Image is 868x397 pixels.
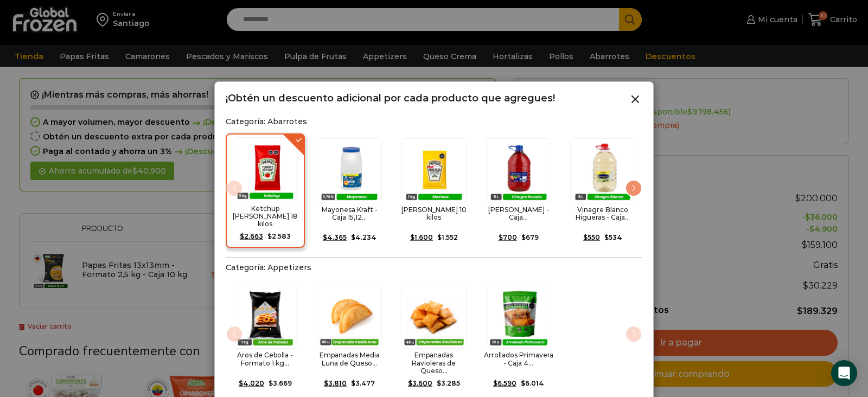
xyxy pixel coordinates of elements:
span: $ [410,233,414,241]
bdi: 550 [583,233,600,241]
div: 3 / 15 [394,132,474,252]
span: $ [323,233,327,241]
bdi: 3.477 [351,379,375,387]
bdi: 1.600 [410,233,433,241]
span: $ [351,379,355,387]
bdi: 6.590 [493,379,516,387]
div: 2 / 4 [310,277,390,397]
bdi: 4.234 [351,233,376,241]
bdi: 679 [521,233,539,241]
h2: Categoría: Appetizers [226,263,642,272]
h2: Ketchup [PERSON_NAME] 18 kilos [229,205,301,228]
div: 2 / 15 [310,132,390,252]
span: $ [437,379,441,387]
span: $ [499,233,503,241]
span: $ [351,233,355,241]
span: $ [583,233,588,241]
h2: Empanadas Media Luna de Queso... [314,351,386,367]
bdi: 3.285 [437,379,460,387]
span: $ [437,233,442,241]
span: $ [324,379,328,387]
bdi: 6.014 [521,379,544,387]
h2: [PERSON_NAME] 10 kilos [398,206,470,222]
h2: ¡Obtén un descuento adicional por cada producto que agregues! [226,93,555,105]
h2: [PERSON_NAME] - Caja... [483,206,554,222]
bdi: 3.669 [269,379,292,387]
div: 3 / 4 [394,277,474,397]
h2: Categoría: Abarrotes [226,117,642,126]
span: $ [240,232,244,240]
span: $ [408,379,412,387]
bdi: 534 [604,233,622,241]
div: 5 / 15 [563,132,642,252]
span: $ [239,379,243,387]
bdi: 3.600 [408,379,432,387]
bdi: 4.020 [239,379,264,387]
span: $ [521,233,526,241]
h2: Vinagre Blanco Higueras - Caja... [567,206,639,222]
div: 4 / 15 [479,132,558,252]
div: 4 / 4 [479,277,558,397]
div: 1 / 15 [226,132,305,252]
div: Open Intercom Messenger [831,360,857,386]
bdi: 2.663 [240,232,263,240]
bdi: 2.583 [267,232,291,240]
span: $ [604,233,609,241]
bdi: 3.810 [324,379,347,387]
bdi: 700 [499,233,517,241]
bdi: 1.552 [437,233,458,241]
h2: Empanadas Ravioleras de Queso... [398,351,470,375]
bdi: 4.365 [323,233,347,241]
span: $ [269,379,273,387]
span: $ [493,379,497,387]
h2: Arrollados Primavera - Caja 4... [483,351,554,367]
div: Next slide [625,180,642,197]
h2: Mayonesa Kraft - Caja 15,12... [314,206,386,222]
span: $ [521,379,525,387]
h2: Aros de Cebolla - Formato 1 kg... [229,351,301,367]
span: $ [267,232,272,240]
div: 1 / 4 [226,277,305,397]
